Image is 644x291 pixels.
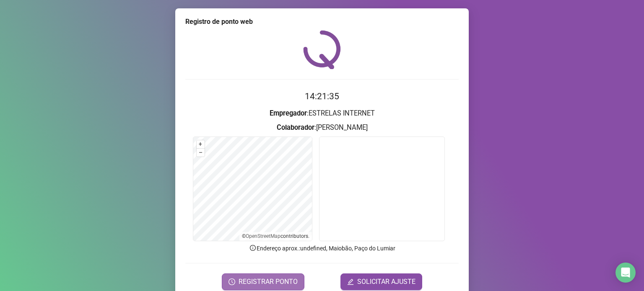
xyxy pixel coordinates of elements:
span: REGISTRAR PONTO [239,277,298,287]
span: edit [347,278,354,285]
button: – [197,149,205,157]
h3: : [PERSON_NAME] [185,122,459,133]
strong: Colaborador [277,124,314,131]
div: Open Intercom Messenger [615,263,636,283]
a: OpenStreetMap [246,233,280,239]
li: © contributors. [242,233,309,239]
div: Registro de ponto web [185,17,459,27]
strong: Empregador [270,109,307,117]
time: 14:21:35 [305,91,339,101]
span: info-circle [249,244,257,252]
button: editSOLICITAR AJUSTE [340,273,422,290]
img: QRPoint [303,30,341,69]
span: clock-circle [229,278,235,285]
h3: : ESTRELAS INTERNET [185,108,459,119]
button: + [197,140,205,148]
button: REGISTRAR PONTO [222,273,304,290]
p: Endereço aprox. : undefined, Maiobão, Paço do Lumiar [185,244,459,253]
span: SOLICITAR AJUSTE [357,277,415,287]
